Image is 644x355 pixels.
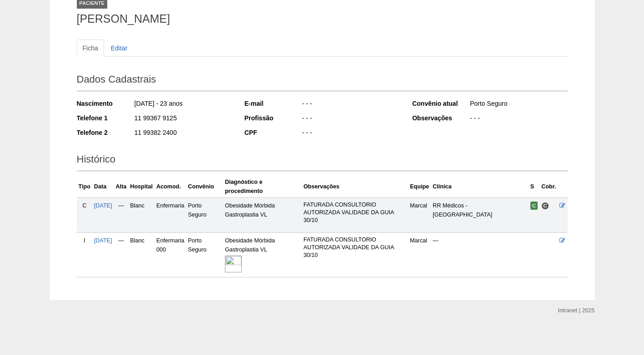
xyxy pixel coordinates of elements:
[79,236,90,245] div: I
[77,150,568,171] h2: Histórico
[77,99,134,108] div: Nascimento
[128,176,155,198] th: Hospital
[223,233,302,277] td: Obesidade Mórbida Gastroplastia VL
[558,306,595,315] div: Intranet | 2025
[541,202,549,210] span: Consultório
[539,176,558,198] th: Cobr.
[77,113,134,123] div: Telefone 1
[186,233,223,277] td: Porto Seguro
[155,233,186,277] td: Enfermaria 000
[304,236,406,259] p: FATURADA CONSULTORIO AUTORIZADA VALIDADE DA GUIA 30/10
[114,176,129,198] th: Alta
[77,128,134,137] div: Telefone 2
[155,197,186,232] td: Enfermaria
[304,201,406,224] p: FATURADA CONSULTORIO AUTORIZADA VALIDADE DA GUIA 30/10
[114,197,129,232] td: —
[77,39,104,57] a: Ficha
[408,197,431,232] td: Marcal
[92,176,114,198] th: Data
[77,13,568,25] h1: [PERSON_NAME]
[94,237,112,244] a: [DATE]
[128,233,155,277] td: Blanc
[134,99,232,110] div: [DATE] - 23 anos
[301,113,400,125] div: - - -
[186,197,223,232] td: Porto Seguro
[408,176,431,198] th: Equipe
[245,128,301,137] div: CPF
[94,202,112,209] a: [DATE]
[302,176,408,198] th: Observações
[245,113,301,123] div: Profissão
[105,39,134,57] a: Editar
[412,113,469,123] div: Observações
[134,128,232,139] div: 11 99382 2400
[530,202,538,210] span: Confirmada
[223,176,302,198] th: Diagnóstico e procedimento
[301,99,400,110] div: - - -
[245,99,301,108] div: E-mail
[412,99,469,108] div: Convênio atual
[77,176,92,198] th: Tipo
[469,99,568,110] div: Porto Seguro
[408,233,431,277] td: Marcal
[128,197,155,232] td: Blanc
[134,113,232,125] div: 11 99367 9125
[77,70,568,91] h2: Dados Cadastrais
[431,197,529,232] td: RR Médicos - [GEOGRAPHIC_DATA]
[114,233,129,277] td: —
[529,176,540,198] th: S
[79,201,90,210] div: C
[186,176,223,198] th: Convênio
[223,197,302,232] td: Obesidade Mórbida Gastroplastia VL
[431,233,529,277] td: —
[155,176,186,198] th: Acomod.
[469,113,568,125] div: - - -
[301,128,400,139] div: - - -
[431,176,529,198] th: Clínica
